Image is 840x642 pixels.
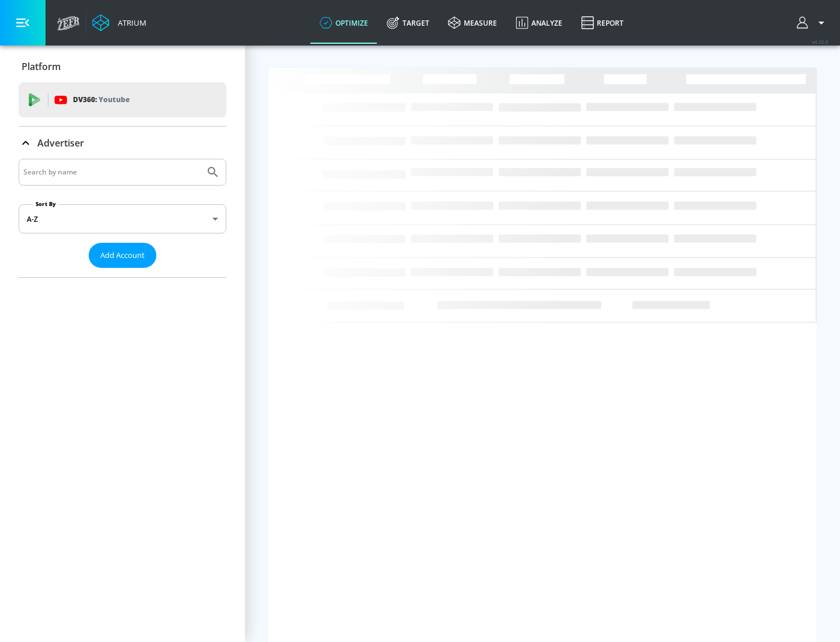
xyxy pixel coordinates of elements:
[506,2,572,44] a: Analyze
[19,50,226,83] div: Platform
[89,243,156,268] button: Add Account
[22,60,61,73] p: Platform
[92,14,146,32] a: Atrium
[113,18,146,28] div: Atrium
[310,2,377,44] a: optimize
[19,159,226,277] div: Advertiser
[19,82,226,117] div: DV360: Youtube
[100,249,145,262] span: Add Account
[572,2,633,44] a: Report
[19,204,226,233] div: A-Z
[377,2,439,44] a: Target
[73,93,129,106] p: DV360:
[23,165,200,180] input: Search by name
[33,200,58,208] label: Sort By
[19,127,226,159] div: Advertiser
[812,39,828,45] span: v 4.32.0
[99,93,129,106] p: Youtube
[19,268,226,277] nav: list of Advertiser
[37,137,84,149] p: Advertiser
[439,2,506,44] a: measure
